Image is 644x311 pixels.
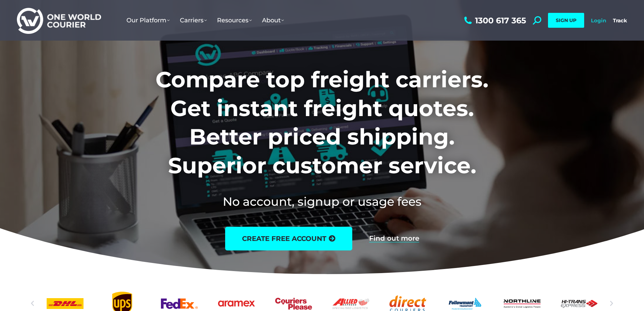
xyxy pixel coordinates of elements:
[556,17,576,23] span: SIGN UP
[548,13,584,28] a: SIGN UP
[591,17,606,24] a: Login
[369,235,419,242] a: Find out more
[225,227,352,250] a: create free account
[257,10,289,31] a: About
[613,17,627,24] a: Track
[462,16,526,25] a: 1300 617 365
[111,193,533,210] h2: No account, signup or usage fees
[180,17,207,24] span: Carriers
[121,10,175,31] a: Our Platform
[175,10,212,31] a: Carriers
[126,17,170,24] span: Our Platform
[217,17,252,24] span: Resources
[262,17,284,24] span: About
[212,10,257,31] a: Resources
[111,65,533,180] h1: Compare top freight carriers. Get instant freight quotes. Better priced shipping. Superior custom...
[17,7,101,34] img: One World Courier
